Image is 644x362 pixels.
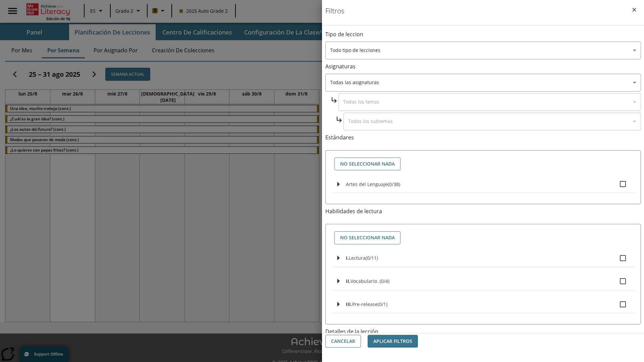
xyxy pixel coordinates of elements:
div: Seleccione una Asignatura [343,113,641,130]
p: Detalles de la lección [325,328,641,336]
span: 0 estándares seleccionados/4 estándares en grupo [380,278,389,284]
button: No seleccionar nada [334,158,400,171]
span: Pre-release [352,301,378,307]
div: Seleccione un tipo de lección [325,42,641,59]
ul: Seleccione habilidades [332,249,635,319]
button: Cerrar los filtros del Menú lateral [627,3,641,17]
span: Artes del Lenguaje [346,181,388,187]
p: Habilidades de lectura [325,207,641,215]
div: Seleccione habilidades [331,230,635,246]
span: 0 estándares seleccionados/1 estándares en grupo [378,301,387,307]
span: Lectura [349,255,366,261]
h1: Filtros [325,7,344,25]
span: III. [346,301,352,307]
div: Seleccione una Asignatura [325,74,641,92]
p: Asignaturas [325,63,641,70]
div: Seleccione estándares [331,156,635,172]
span: II. [346,278,351,284]
button: No seleccionar nada [334,231,400,244]
span: 0 estándares seleccionados/11 estándares en grupo [366,255,378,261]
div: Seleccione una Asignatura [338,93,641,111]
span: 0 estándares seleccionados/38 estándares en grupo [388,181,400,187]
ul: Seleccione estándares [332,175,635,198]
p: Tipo de leccion [325,31,641,38]
button: Cancelar [325,335,361,348]
p: Estándares [325,134,641,141]
button: Aplicar Filtros [368,335,418,348]
span: Vocabulario . [351,278,380,284]
span: I. [346,255,349,261]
